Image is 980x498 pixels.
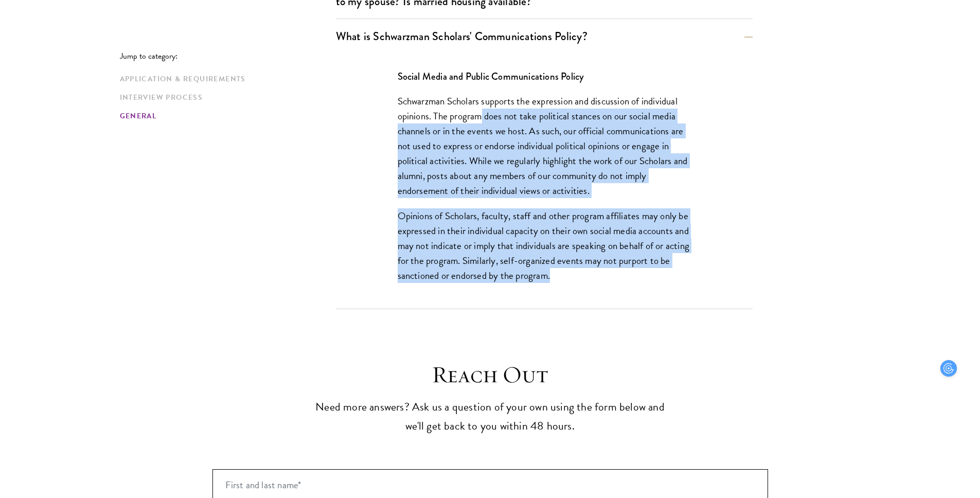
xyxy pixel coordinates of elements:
[120,51,336,61] p: Jump to category:
[120,74,330,84] a: Application & Requirements
[398,69,584,83] strong: Social Media and Public Communications Policy
[313,361,668,389] h3: Reach Out
[398,208,691,283] p: Opinions of Scholars, faculty, staff and other program affiliates may only be expressed in their ...
[398,94,691,198] p: Schwarzman Scholars supports the expression and discussion of individual opinions. The program do...
[336,25,753,48] button: What is Schwarzman Scholars' Communications Policy?
[313,398,668,436] p: Need more answers? Ask us a question of your own using the form below and we'll get back to you w...
[120,92,330,103] a: Interview Process
[120,111,330,121] a: General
